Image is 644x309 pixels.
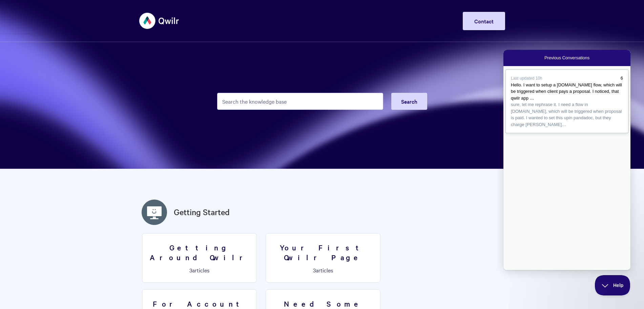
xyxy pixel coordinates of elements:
h3: Your First Qwilr Page [270,243,376,262]
button: Search [391,93,427,110]
a: Contact [463,12,505,30]
a: Getting Around Qwilr 3articles [142,233,257,283]
img: Qwilr Help Center [139,8,180,34]
p: articles [146,267,252,273]
a: Your First Qwilr Page 3articles [266,233,380,283]
p: articles [270,267,376,273]
span: 3 [189,266,192,274]
iframe: Help Scout Beacon - Close [595,275,630,295]
span: Search [401,98,417,105]
iframe: Help Scout Beacon - Live Chat, Contact Form, and Knowledge Base [503,50,630,270]
h3: Getting Around Qwilr [146,243,252,262]
input: Search the knowledge base [217,93,383,110]
span: 3 [313,266,316,274]
a: Getting Started [174,206,230,218]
